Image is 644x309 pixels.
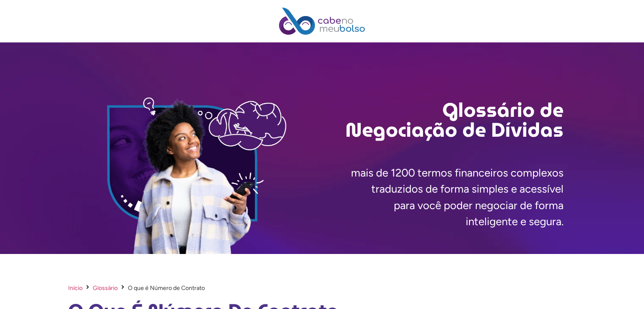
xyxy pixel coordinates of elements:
p: mais de 1200 termos financeiros complexos traduzidos de forma simples e acessível para você poder... [322,165,564,230]
span: O que é Número de Contrato [128,284,205,292]
a: Início [68,284,83,292]
img: Cabe no Meu Bolso [279,8,365,35]
h2: Glossário de Negociação de Dívidas [322,100,564,140]
a: Glossário [93,284,118,292]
